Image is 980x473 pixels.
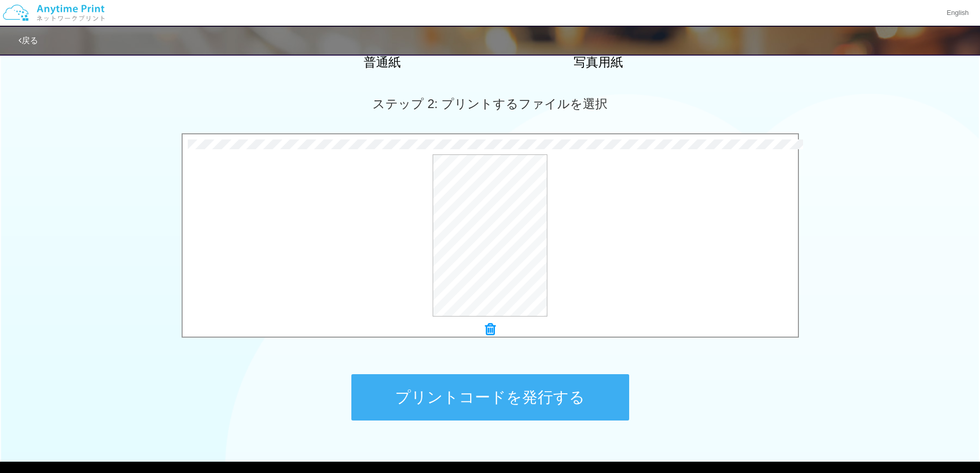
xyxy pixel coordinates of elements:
h2: 普通紙 [292,56,472,69]
span: ステップ 2: プリントするファイルを選択 [372,97,607,111]
h2: 写真用紙 [508,56,688,69]
button: プリントコードを発行する [351,374,629,421]
a: 戻る [19,36,38,45]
